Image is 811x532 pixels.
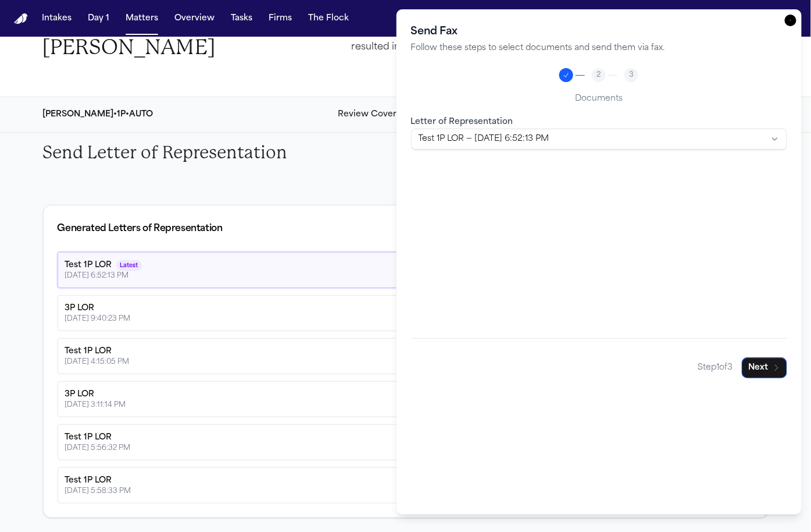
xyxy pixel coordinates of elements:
span: Letter of Representation [411,118,513,126]
span: 3 [629,70,634,80]
span: Step 1 of 3 [698,362,733,374]
button: Select LoR [411,129,788,150]
span: 2 [596,70,601,80]
span: Documents [575,94,623,103]
h2: Send Fax [411,24,788,40]
p: Follow these steps to select documents and send them via fax. [411,42,788,54]
nav: Progress [411,68,788,82]
button: Next [742,357,787,378]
